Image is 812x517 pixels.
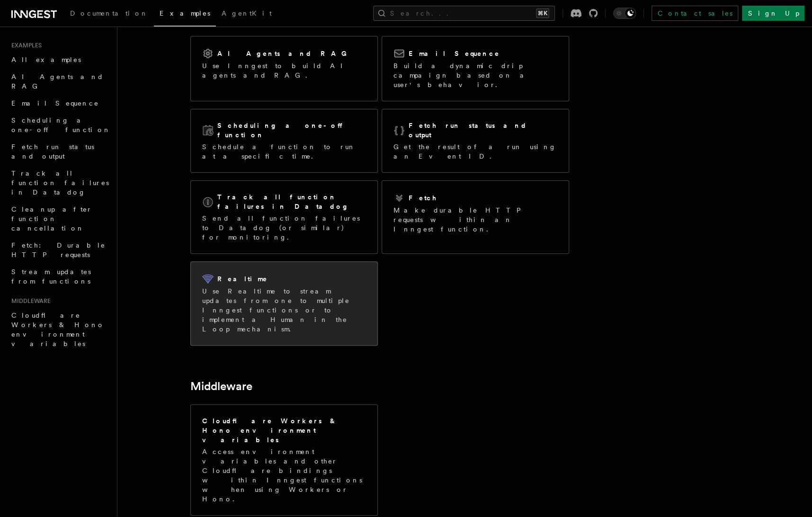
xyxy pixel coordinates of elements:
a: Stream updates from functions [8,263,111,290]
a: All examples [8,51,111,68]
span: Email Sequence [11,99,99,107]
span: Cleanup after function cancellation [11,205,92,232]
p: Send all function failures to Datadog (or similar) for monitoring. [202,214,366,242]
p: Build a dynamic drip campaign based on a user's behavior. [393,61,557,89]
span: Scheduling a one-off function [11,116,111,134]
a: Track all function failures in DatadogSend all function failures to Datadog (or similar) for moni... [190,180,378,254]
a: Documentation [64,3,154,26]
kbd: ⌘K [536,9,549,18]
button: Search...⌘K [373,6,555,21]
a: Scheduling a one-off function [8,112,111,138]
p: Use Realtime to stream updates from one to multiple Inngest functions or to implement a Human in ... [202,286,366,334]
h2: Realtime [217,274,268,284]
a: Cleanup after function cancellation [8,201,111,237]
span: AI Agents and RAG [11,73,104,90]
span: Middleware [8,297,51,305]
a: Contact sales [651,6,738,21]
a: Middleware [190,380,252,393]
span: Cloudflare Workers & Hono environment variables [11,312,105,348]
a: AgentKit [216,3,277,26]
a: Fetch run status and outputGet the result of a run using an Event ID. [382,109,569,173]
a: Track all function failures in Datadog [8,165,111,201]
a: AI Agents and RAGUse Inngest to build AI agents and RAG. [190,36,378,101]
a: Sign Up [742,6,804,21]
h2: Fetch run status and output [409,121,557,140]
a: AI Agents and RAG [8,68,111,95]
a: Examples [154,3,216,27]
h2: Track all function failures in Datadog [217,192,366,211]
span: Examples [8,42,42,49]
span: All examples [11,56,81,63]
h2: Email Sequence [409,49,500,58]
span: Documentation [70,9,148,17]
p: Get the result of a run using an Event ID. [393,142,557,161]
h2: Fetch [409,193,437,203]
a: Fetch run status and output [8,138,111,165]
h2: Cloudflare Workers & Hono environment variables [202,416,366,445]
a: Email Sequence [8,95,111,112]
a: FetchMake durable HTTP requests within an Inngest function. [382,180,569,254]
p: Make durable HTTP requests within an Inngest function. [393,205,557,234]
span: Fetch: Durable HTTP requests [11,241,106,258]
span: Examples [160,9,210,17]
p: Access environment variables and other Cloudflare bindings within Inngest functions when using Wo... [202,447,366,504]
h2: Scheduling a one-off function [217,121,366,140]
p: Use Inngest to build AI agents and RAG. [202,61,366,80]
a: Cloudflare Workers & Hono environment variablesAccess environment variables and other Cloudflare ... [190,404,378,516]
button: Toggle dark mode [613,8,636,19]
a: Scheduling a one-off functionSchedule a function to run at a specific time. [190,109,378,173]
a: RealtimeUse Realtime to stream updates from one to multiple Inngest functions or to implement a H... [190,261,378,346]
a: Email SequenceBuild a dynamic drip campaign based on a user's behavior. [382,36,569,101]
h2: AI Agents and RAG [217,49,352,58]
span: AgentKit [222,9,272,17]
p: Schedule a function to run at a specific time. [202,142,366,161]
a: Fetch: Durable HTTP requests [8,237,111,263]
span: Stream updates from functions [11,268,91,285]
span: Track all function failures in Datadog [11,169,109,196]
span: Fetch run status and output [11,143,94,160]
a: Cloudflare Workers & Hono environment variables [8,307,111,352]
